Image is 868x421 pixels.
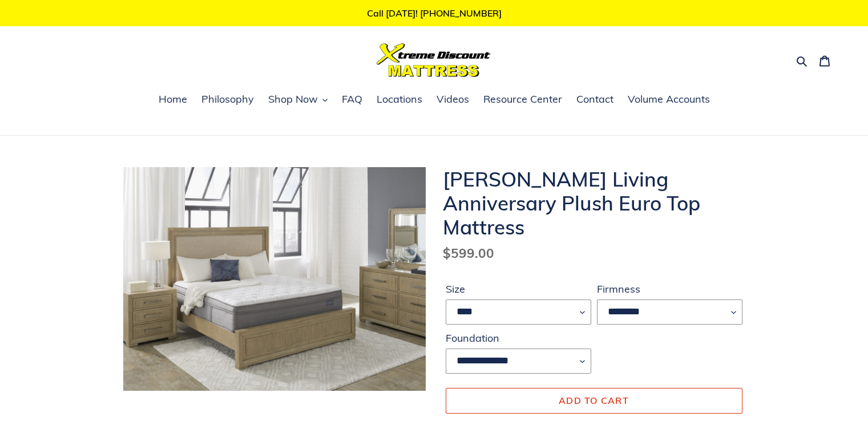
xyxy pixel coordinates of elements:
span: Volume Accounts [628,92,710,106]
label: Size [446,281,591,297]
span: Locations [377,92,422,106]
button: Shop Now [263,91,333,108]
span: $599.00 [443,245,494,261]
a: Videos [431,91,475,108]
h1: [PERSON_NAME] Living Anniversary Plush Euro Top Mattress [443,167,745,239]
a: Resource Center [478,91,568,108]
a: Contact [571,91,619,108]
a: FAQ [336,91,368,108]
label: Firmness [597,281,742,297]
a: Volume Accounts [622,91,716,108]
span: FAQ [342,92,362,106]
span: Add to cart [559,395,629,406]
span: Contact [576,92,613,106]
a: Philosophy [196,91,260,108]
span: Resource Center [483,92,562,106]
button: Add to cart [446,388,742,413]
span: Home [159,92,187,106]
span: Philosophy [201,92,254,106]
img: Xtreme Discount Mattress [377,43,491,77]
span: Videos [437,92,469,106]
a: Locations [371,91,428,108]
a: Home [153,91,193,108]
span: Shop Now [268,92,318,106]
label: Foundation [446,330,591,346]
